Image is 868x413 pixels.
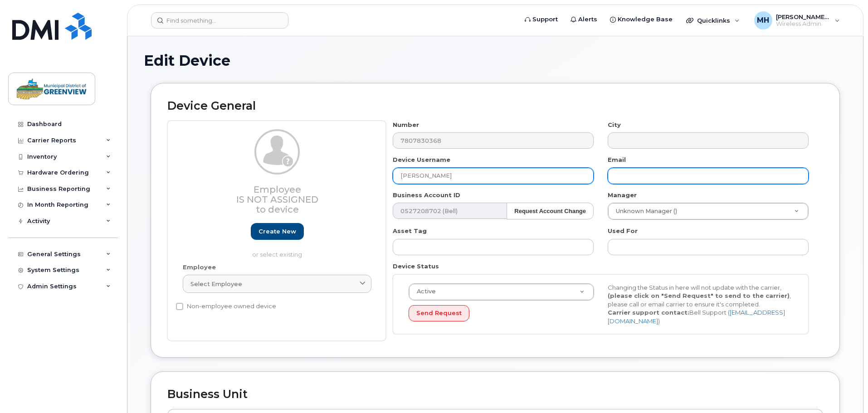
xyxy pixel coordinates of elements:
strong: Request Account Change [514,208,586,214]
label: Device Username [393,155,450,164]
span: Is not assigned [236,194,318,205]
h3: Employee [183,185,371,214]
label: Number [393,121,419,129]
label: Employee [183,263,216,272]
a: Unknown Manager () [608,203,808,219]
h1: Edit Device [144,53,847,68]
span: to device [256,204,299,215]
span: Select employee [190,280,242,288]
label: Device Status [393,262,439,271]
button: Request Account Change [507,203,594,219]
label: Used For [608,227,638,235]
label: Asset Tag [393,227,427,235]
a: Select employee [183,275,371,293]
h2: Business Unit [167,388,823,401]
p: or select existing [183,250,371,259]
span: Active [411,287,436,296]
div: Changing the Status in here will not update with the carrier, , please call or email carrier to e... [601,283,800,326]
span: Unknown Manager () [610,207,677,215]
input: Non-employee owned device [176,303,183,310]
label: Manager [608,191,637,199]
label: Email [608,155,626,164]
label: City [608,121,621,129]
a: Active [409,284,594,300]
label: Business Account ID [393,191,460,199]
a: [EMAIL_ADDRESS][DOMAIN_NAME] [608,309,785,325]
strong: (please click on "Send Request" to send to the carrier) [608,292,790,299]
label: Non-employee owned device [176,301,276,312]
h2: Device General [167,100,823,112]
strong: Carrier support contact: [608,309,689,316]
a: Create new [251,223,304,240]
button: Send Request [409,305,469,322]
